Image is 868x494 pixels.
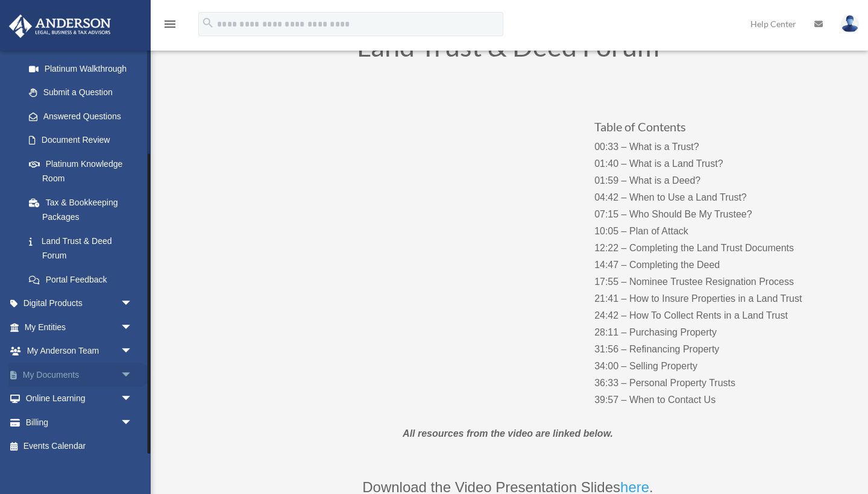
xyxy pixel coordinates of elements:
a: My Entitiesarrow_drop_down [8,315,151,339]
span: arrow_drop_down [121,410,145,435]
a: Events Calendar [8,434,151,458]
a: Submit a Question [17,81,151,105]
span: arrow_drop_down [121,292,145,316]
a: Billingarrow_drop_down [8,410,151,434]
a: Tax & Bookkeeping Packages [17,190,151,229]
a: My Anderson Teamarrow_drop_down [8,339,151,363]
a: menu [163,21,177,31]
a: Digital Productsarrow_drop_down [8,292,151,316]
a: My Documentsarrow_drop_down [8,363,151,387]
em: All resources from the video are linked below. [403,428,613,439]
h3: Table of Contents [594,120,832,139]
span: arrow_drop_down [121,339,145,364]
i: menu [163,17,177,31]
a: Platinum Knowledge Room [17,152,151,190]
a: Document Review [17,128,151,152]
img: Anderson Advisors Platinum Portal [5,14,115,38]
img: User Pic [841,15,859,33]
i: search [201,16,215,30]
p: 00:33 – What is a Trust? 01:40 – What is a Land Trust? 01:59 – What is a Deed? 04:42 – When to Us... [594,139,832,408]
span: arrow_drop_down [121,315,145,340]
a: Portal Feedback [17,267,151,292]
a: Platinum Walkthrough [17,57,151,81]
a: Land Trust & Deed Forum [17,229,145,267]
a: Online Learningarrow_drop_down [8,387,151,411]
span: arrow_drop_down [121,363,145,387]
span: arrow_drop_down [121,387,145,411]
a: Answered Questions [17,104,151,128]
